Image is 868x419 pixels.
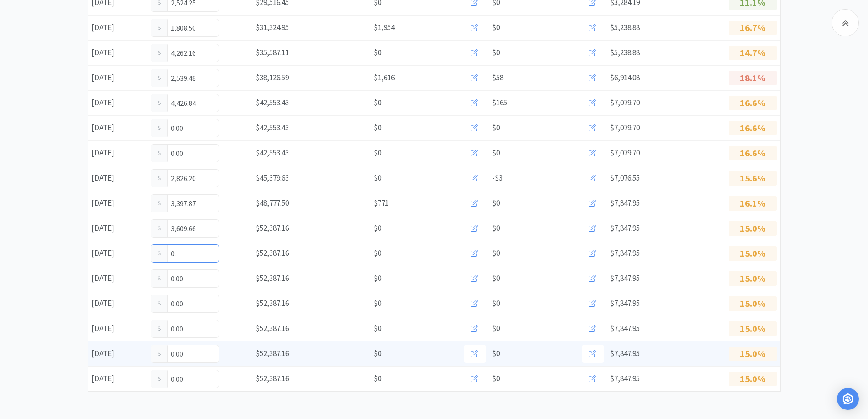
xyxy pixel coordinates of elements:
span: $6,914.08 [610,72,640,83]
span: $58 [492,72,503,84]
span: $42,553.43 [256,98,289,108]
span: $7,079.70 [610,98,640,108]
span: $35,587.11 [256,47,289,57]
p: 15.0% [729,321,777,336]
span: $0 [492,21,500,34]
p: 15.0% [729,271,777,286]
span: $0 [492,322,500,335]
div: [DATE] [88,144,148,162]
div: [DATE] [88,93,148,112]
span: $0 [492,272,500,285]
span: $7,847.95 [610,198,640,208]
p: 15.0% [729,221,777,236]
div: [DATE] [88,369,148,388]
span: $7,847.95 [610,348,640,358]
span: $5,238.88 [610,22,640,32]
span: $42,553.43 [256,123,289,133]
span: $0 [374,222,381,234]
span: $7,076.55 [610,173,640,183]
div: [DATE] [88,68,148,87]
span: $52,387.16 [256,248,289,258]
span: $31,324.95 [256,22,289,32]
span: $7,847.95 [610,373,640,383]
div: [DATE] [88,43,148,62]
p: 18.1% [729,71,777,85]
p: 15.6% [729,171,777,186]
p: 16.6% [729,146,777,160]
span: -$3 [492,172,503,184]
span: $52,387.16 [256,373,289,383]
span: $0 [492,122,500,134]
div: [DATE] [88,119,148,137]
p: 14.7% [729,46,777,60]
span: $165 [492,97,507,109]
div: Open Intercom Messenger [837,388,859,410]
span: $48,777.50 [256,198,289,208]
span: $0 [492,297,500,310]
div: [DATE] [88,319,148,338]
span: $7,847.95 [610,273,640,283]
p: 15.0% [729,296,777,311]
span: $0 [374,272,381,285]
div: [DATE] [88,169,148,187]
p: 16.6% [729,121,777,135]
span: $0 [492,372,500,385]
span: $0 [374,372,381,385]
span: $7,847.95 [610,298,640,308]
span: $7,079.70 [610,148,640,158]
div: [DATE] [88,194,148,212]
div: [DATE] [88,18,148,37]
span: $38,126.59 [256,72,289,83]
span: $0 [492,197,500,209]
div: [DATE] [88,294,148,313]
p: 15.0% [729,347,777,361]
span: $0 [492,147,500,159]
span: $771 [374,197,389,209]
span: $0 [374,147,381,159]
span: $0 [374,322,381,335]
div: [DATE] [88,344,148,363]
p: 16.1% [729,196,777,211]
span: $7,847.95 [610,323,640,333]
span: $7,079.70 [610,123,640,133]
span: $0 [374,297,381,310]
span: $1,954 [374,21,395,34]
span: $0 [374,172,381,184]
span: $1,616 [374,72,395,84]
span: $7,847.95 [610,223,640,233]
span: $0 [374,347,381,360]
span: $52,387.16 [256,298,289,308]
span: $0 [492,47,500,59]
span: $5,238.88 [610,47,640,57]
span: $52,387.16 [256,273,289,283]
p: 15.0% [729,246,777,261]
span: $0 [492,247,500,259]
span: $0 [374,47,381,59]
span: $0 [492,222,500,234]
span: $52,387.16 [256,323,289,333]
span: $52,387.16 [256,223,289,233]
div: [DATE] [88,244,148,263]
span: $0 [374,122,381,134]
p: 16.7% [729,21,777,35]
p: 16.6% [729,96,777,110]
span: $0 [374,247,381,259]
span: $7,847.95 [610,248,640,258]
span: $0 [374,97,381,109]
span: $45,379.63 [256,173,289,183]
span: $0 [492,347,500,360]
span: $52,387.16 [256,348,289,358]
span: $42,553.43 [256,148,289,158]
p: 15.0% [729,372,777,386]
div: [DATE] [88,219,148,238]
div: [DATE] [88,269,148,288]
